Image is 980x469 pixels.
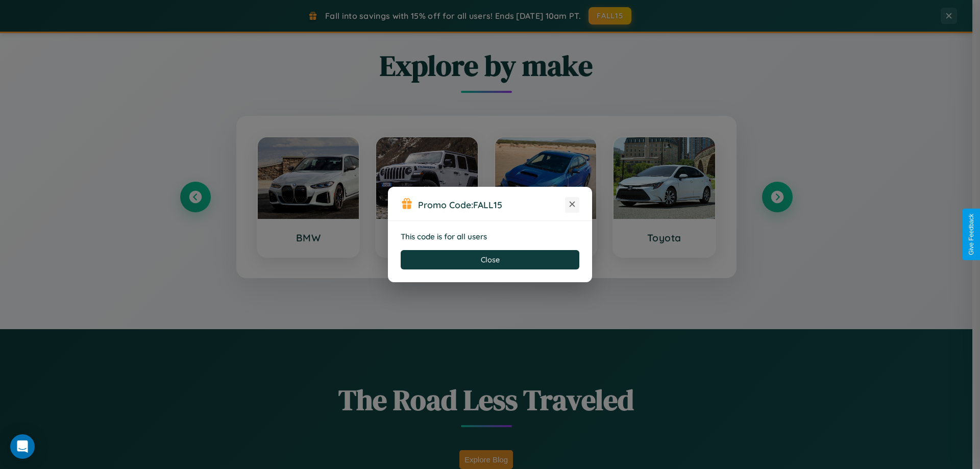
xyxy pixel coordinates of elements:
h3: Promo Code: [418,199,565,210]
div: Open Intercom Messenger [10,434,35,459]
b: FALL15 [473,199,502,210]
div: Give Feedback [968,214,975,255]
strong: This code is for all users [401,232,487,241]
button: Close [401,250,579,269]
